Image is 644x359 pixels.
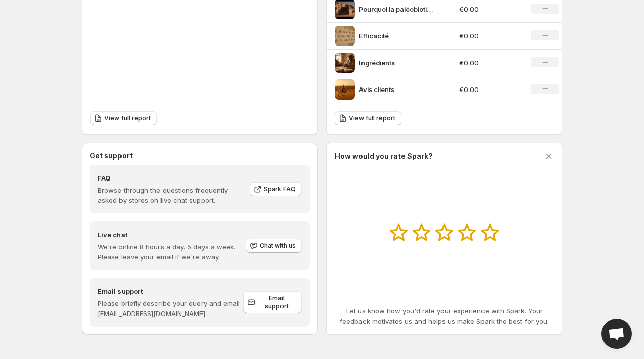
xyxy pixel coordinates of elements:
[349,114,395,122] span: View full report
[335,151,433,161] h3: How would you rate Spark?
[264,185,296,193] span: Spark FAQ
[359,31,435,41] p: Efficacité
[335,111,401,125] a: View full report
[243,291,302,313] a: Email support
[601,319,632,349] a: Open chat
[335,26,355,46] img: Efficacité
[98,173,243,183] h4: FAQ
[359,4,435,14] p: Pourquoi la paléobiotique ?
[459,84,519,95] p: €0.00
[98,185,243,205] p: Browse through the questions frequently asked by stores on live chat support.
[260,242,296,250] span: Chat with us
[250,182,302,196] a: Spark FAQ
[98,242,245,262] p: We're online 8 hours a day, 5 days a week. Please leave your email if we're away.
[90,151,133,161] h3: Get support
[98,286,243,296] h4: Email support
[98,298,243,319] p: Please briefly describe your query and email [EMAIL_ADDRESS][DOMAIN_NAME].
[335,306,554,326] p: Let us know how you'd rate your experience with Spark. Your feedback motivates us and helps us ma...
[359,84,435,95] p: Avis clients
[104,114,151,122] span: View full report
[335,79,355,100] img: Avis clients
[459,58,519,68] p: €0.00
[257,294,296,310] span: Email support
[459,4,519,14] p: €0.00
[459,31,519,41] p: €0.00
[90,111,157,125] a: View full report
[335,53,355,73] img: Ingrédients
[98,230,245,240] h4: Live chat
[359,58,435,68] p: Ingrédients
[246,239,302,253] button: Chat with us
